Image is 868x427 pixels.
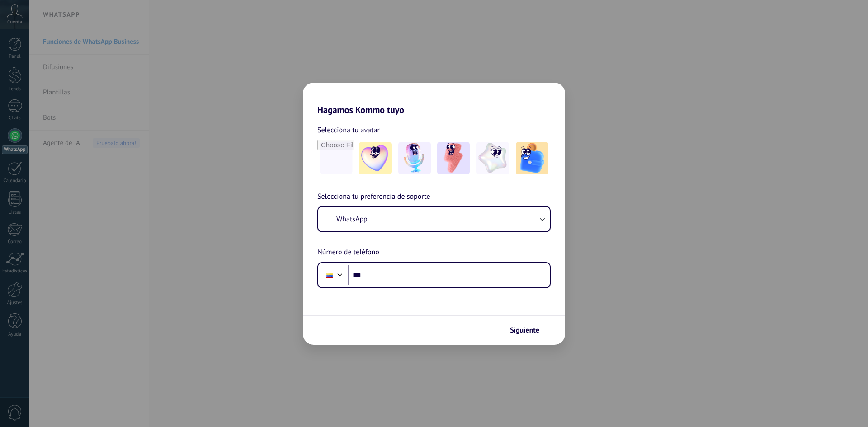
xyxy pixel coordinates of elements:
span: Selecciona tu preferencia de soporte [317,191,430,203]
span: Siguiente [510,327,539,333]
img: -2.jpeg [398,142,431,174]
img: -1.jpeg [359,142,392,174]
button: WhatsApp [318,207,550,231]
span: Selecciona tu avatar [317,124,380,136]
button: Siguiente [506,323,552,338]
img: -5.jpeg [516,142,548,174]
span: WhatsApp [336,215,368,224]
div: Colombia: + 57 [321,266,338,285]
img: -3.jpeg [437,142,470,174]
img: -4.jpeg [476,142,509,174]
h2: Hagamos Kommo tuyo [303,83,565,115]
span: Número de teléfono [317,247,379,258]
